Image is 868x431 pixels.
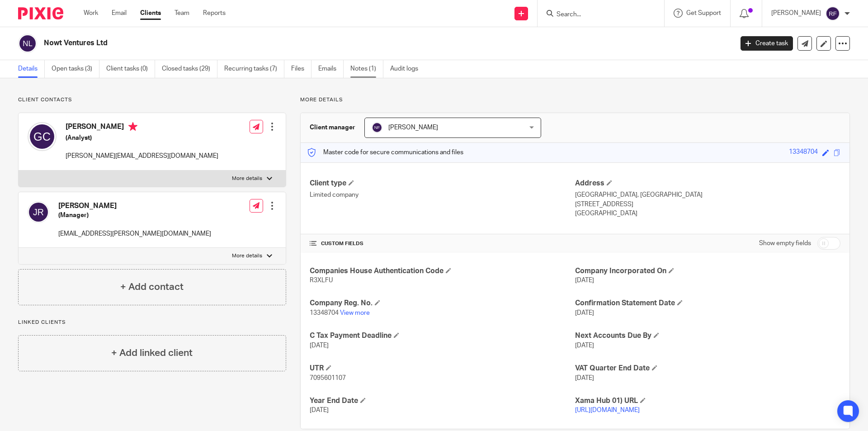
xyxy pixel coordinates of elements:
[310,266,575,276] h4: Companies House Authentication Code
[18,7,63,19] img: Pixie
[291,60,311,78] a: Files
[310,342,329,349] span: [DATE]
[66,133,218,142] h5: (Analyst)
[575,209,840,218] p: [GEOGRAPHIC_DATA]
[575,342,594,349] span: [DATE]
[310,364,575,373] h4: UTR
[52,60,99,78] a: Open tasks (3)
[58,229,211,238] p: [EMAIL_ADDRESS][PERSON_NAME][DOMAIN_NAME]
[66,152,218,161] p: [PERSON_NAME][EMAIL_ADDRESS][DOMAIN_NAME]
[575,396,840,406] h4: Xama Hub 01) URL
[203,9,226,18] a: Reports
[232,175,262,182] p: More details
[340,310,370,316] a: View more
[18,319,286,326] p: Linked clients
[310,331,575,341] h4: C Tax Payment Deadline
[575,179,840,188] h4: Address
[575,364,840,373] h4: VAT Quarter End Date
[66,122,218,133] h4: [PERSON_NAME]
[318,60,344,78] a: Emails
[390,60,425,78] a: Audit logs
[128,122,137,131] i: Primary
[575,375,594,381] span: [DATE]
[18,96,286,104] p: Client contacts
[310,407,329,413] span: [DATE]
[111,346,193,360] h4: + Add linked client
[162,60,217,78] a: Closed tasks (29)
[575,298,840,308] h4: Confirmation Statement Date
[310,375,346,381] span: 7095601107
[556,11,637,19] input: Search
[28,122,57,151] img: svg%3E
[300,96,850,104] p: More details
[84,9,98,18] a: Work
[350,60,383,78] a: Notes (1)
[575,190,840,199] p: [GEOGRAPHIC_DATA], [GEOGRAPHIC_DATA]
[18,60,45,78] a: Details
[789,147,818,158] div: 13348704
[106,60,155,78] a: Client tasks (0)
[575,310,594,316] span: [DATE]
[372,122,382,133] img: svg%3E
[58,211,211,220] h5: (Manager)
[224,60,284,78] a: Recurring tasks (7)
[575,331,840,341] h4: Next Accounts Due By
[741,36,793,51] a: Create task
[388,124,438,131] span: [PERSON_NAME]
[310,240,575,247] h4: CUSTOM FIELDS
[310,123,355,132] h3: Client manager
[310,179,575,188] h4: Client type
[175,9,189,18] a: Team
[28,201,49,223] img: svg%3E
[310,190,575,199] p: Limited company
[310,310,339,316] span: 13348704
[44,38,590,48] h2: Nowt Ventures Ltd
[686,10,721,16] span: Get Support
[310,396,575,406] h4: Year End Date
[58,201,211,211] h4: [PERSON_NAME]
[759,239,811,248] label: Show empty fields
[140,9,161,18] a: Clients
[575,277,594,284] span: [DATE]
[307,148,463,157] p: Master code for secure communications and files
[575,407,640,413] a: [URL][DOMAIN_NAME]
[310,277,333,284] span: R3XLFU
[112,9,127,18] a: Email
[232,252,262,260] p: More details
[771,9,821,18] p: [PERSON_NAME]
[18,34,37,53] img: svg%3E
[575,266,840,276] h4: Company Incorporated On
[310,298,575,308] h4: Company Reg. No.
[826,6,840,21] img: svg%3E
[575,200,840,209] p: [STREET_ADDRESS]
[120,280,184,294] h4: + Add contact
